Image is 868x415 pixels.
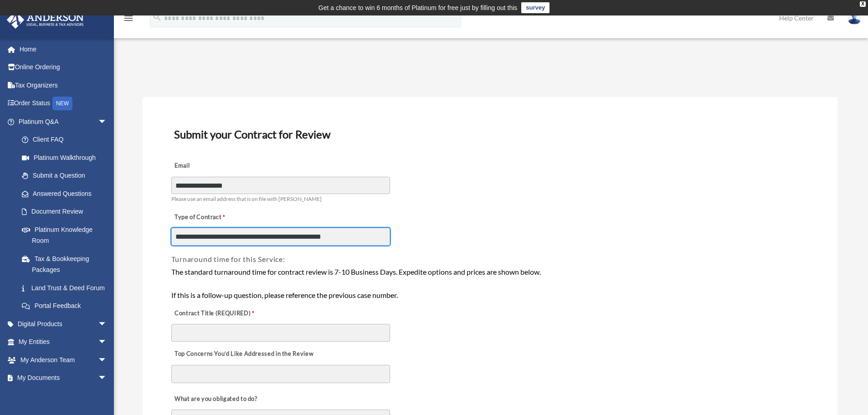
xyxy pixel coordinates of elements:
a: Home [6,40,121,58]
div: The standard turnaround time for contract review is 7-10 Business Days. Expedite options and pric... [171,266,809,301]
a: Online Ordering [6,58,121,77]
a: My Entitiesarrow_drop_down [6,333,121,351]
a: My Documentsarrow_drop_down [6,369,121,387]
label: Email [171,160,262,173]
a: survey [521,2,550,13]
span: Please use an email address that is on file with [PERSON_NAME] [171,195,322,202]
img: User Pic [847,11,861,25]
a: Digital Productsarrow_drop_down [6,315,121,333]
label: Type of Contract [171,211,262,224]
img: Anderson Advisors Platinum Portal [4,11,87,29]
a: Client FAQ [13,131,121,149]
a: menu [123,16,134,24]
a: Tax Organizers [6,76,121,94]
label: Top Concerns You’d Like Addressed in the Review [171,348,316,360]
a: Tax & Bookkeeping Packages [13,250,121,279]
span: arrow_drop_down [98,369,116,388]
div: NEW [52,97,72,110]
span: arrow_drop_down [98,333,116,352]
label: Contract Title (REQUIRED) [171,307,262,320]
span: arrow_drop_down [98,113,116,131]
span: arrow_drop_down [98,351,116,369]
span: Turnaround time for this Service: [171,255,285,263]
a: Platinum Knowledge Room [13,220,121,250]
a: Document Review [13,203,116,221]
h3: Submit your Contract for Review [170,125,810,144]
a: Land Trust & Deed Forum [13,279,121,297]
i: menu [123,13,134,24]
div: Get a chance to win 6 months of Platinum for free just by filling out this [318,2,518,13]
label: What are you obligated to do? [171,393,262,405]
i: search [152,12,162,22]
div: close [860,1,866,7]
a: Portal Feedback [13,297,121,315]
a: Order StatusNEW [6,94,121,113]
a: Platinum Walkthrough [13,149,121,167]
a: Submit a Question [13,167,121,185]
a: Platinum Q&Aarrow_drop_down [6,113,121,131]
span: arrow_drop_down [98,315,116,333]
a: Answered Questions [13,184,121,203]
a: My Anderson Teamarrow_drop_down [6,351,121,369]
